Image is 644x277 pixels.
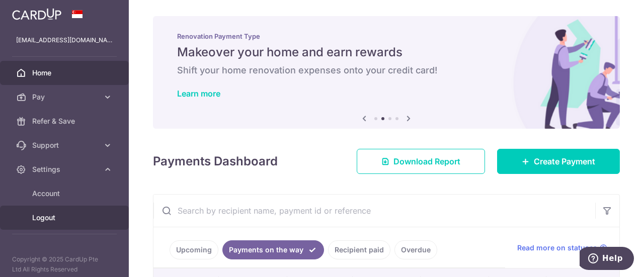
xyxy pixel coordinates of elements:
h5: Makeover your home and earn rewards [177,44,596,60]
h4: Payments Dashboard [153,152,278,170]
span: Download Report [393,155,460,167]
span: Create Payment [534,155,595,167]
p: [EMAIL_ADDRESS][DOMAIN_NAME] [16,35,113,45]
a: Recipient paid [328,240,390,259]
input: Search by recipient name, payment id or reference [153,195,595,227]
p: Renovation Payment Type [177,32,596,40]
span: Logout [32,213,99,223]
span: Pay [32,92,99,102]
iframe: Opens a widget where you can find more information [580,247,634,272]
a: Download Report [357,149,485,174]
a: Payments on the way [222,240,324,259]
span: Refer & Save [32,116,99,126]
span: Account [32,189,99,199]
a: Learn more [177,88,220,99]
h6: Shift your home renovation expenses onto your credit card! [177,64,596,76]
a: Upcoming [170,240,218,259]
a: Overdue [394,240,437,259]
img: Renovation banner [153,16,620,129]
span: Read more on statuses [517,243,597,253]
a: Read more on statuses [517,243,607,253]
a: Create Payment [497,149,620,174]
span: Home [32,68,99,78]
span: Support [32,140,99,150]
img: CardUp [12,8,61,20]
span: Settings [32,164,99,174]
